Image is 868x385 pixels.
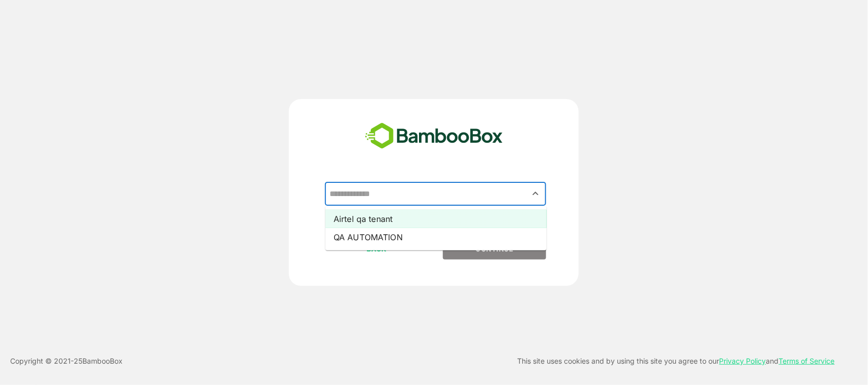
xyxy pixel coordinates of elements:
p: Copyright © 2021- 25 BambooBox [10,355,123,367]
a: Privacy Policy [720,357,766,365]
img: bamboobox [360,119,508,153]
button: Close [529,187,543,201]
li: QA AUTOMATION [325,228,547,246]
p: This site uses cookies and by using this site you agree to our and [518,355,835,367]
li: Airtel qa tenant [325,210,547,228]
a: Terms of Service [779,357,835,365]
